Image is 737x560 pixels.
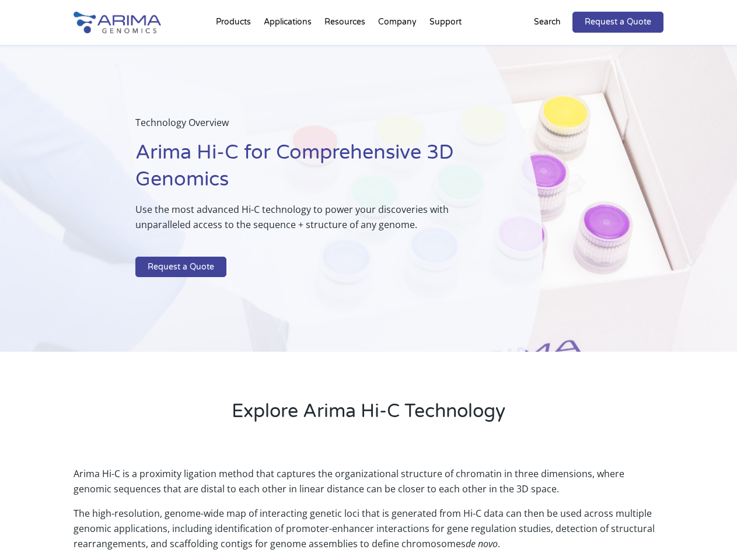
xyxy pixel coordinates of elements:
a: Request a Quote [572,12,663,33]
p: Use the most advanced Hi-C technology to power your discoveries with unparalleled access to the s... [135,202,484,242]
p: Technology Overview [135,115,484,139]
p: Search [534,15,561,30]
h2: Explore Arima Hi-C Technology [74,398,663,433]
i: de novo [466,537,498,550]
p: Arima Hi-C is a proximity ligation method that captures the organizational structure of chromatin... [74,466,663,506]
h1: Arima Hi-C for Comprehensive 3D Genomics [135,139,484,202]
a: Request a Quote [135,257,226,278]
img: Arima-Genomics-logo [74,12,161,33]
